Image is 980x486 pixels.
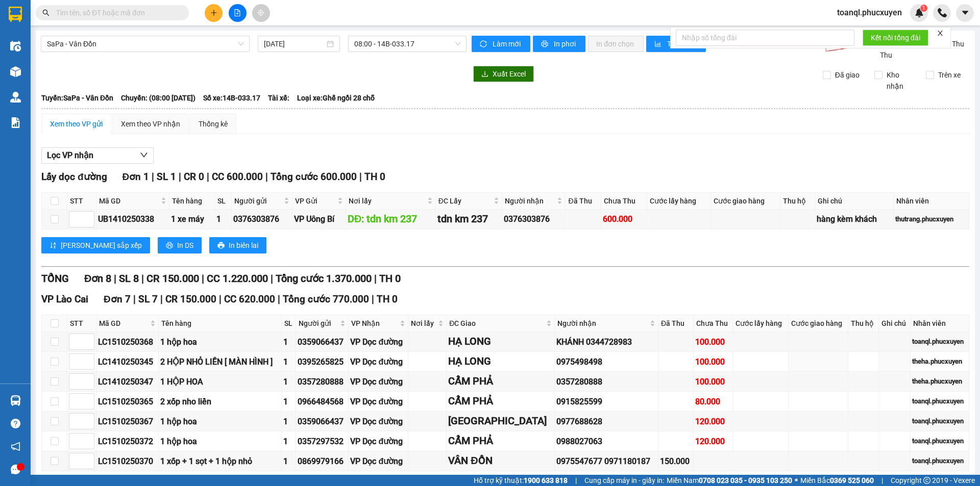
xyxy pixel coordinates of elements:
[350,415,406,428] div: VP Dọc đường
[359,171,362,183] span: |
[350,355,406,368] div: VP Dọc đường
[276,272,372,285] span: Tổng cước 1.370.000
[61,240,142,251] span: [PERSON_NAME] sắp xếp
[157,171,176,183] span: SL 1
[556,435,656,448] div: 0988027063
[98,213,167,225] div: UB1410250338
[216,213,230,225] div: 1
[96,412,159,431] td: LC1510250367
[11,442,20,451] span: notification
[676,30,854,46] input: Nhập số tổng đài
[159,315,282,332] th: Tên hàng
[603,213,645,225] div: 600.000
[177,240,193,251] span: In DS
[212,171,263,183] span: CC 600.000
[41,293,88,305] span: VP Lào Cai
[202,272,204,285] span: |
[234,9,241,16] span: file-add
[298,435,347,448] div: 0357297532
[863,30,928,46] button: Kết nối tổng đài
[257,9,264,16] span: aim
[922,5,925,12] span: 1
[271,171,357,183] span: Tổng cước 600.000
[98,336,157,348] div: LC1510250368
[158,237,202,253] button: printerIn DS
[229,4,247,22] button: file-add
[556,395,656,408] div: 0915825599
[283,395,295,408] div: 1
[349,392,408,412] td: VP Dọc đường
[711,193,780,210] th: Cước giao hàng
[10,92,21,103] img: warehouse-icon
[879,315,911,332] th: Ghi chú
[556,355,656,368] div: 0975498498
[354,36,460,52] span: 08:00 - 14B-033.17
[41,171,107,183] span: Lấy dọc đường
[448,433,553,449] div: CẨM PHẢ
[84,272,111,285] span: Đơn 8
[99,195,159,207] span: Mã GD
[699,476,792,484] strong: 0708 023 035 - 0935 103 250
[298,375,347,388] div: 0357280888
[283,336,295,348] div: 1
[695,415,731,428] div: 120.000
[98,395,157,408] div: LC1510250365
[695,336,731,348] div: 100.000
[695,355,731,368] div: 100.000
[831,69,864,81] span: Đã giao
[911,315,969,332] th: Nhân viên
[349,412,408,431] td: VP Dọc đường
[448,373,553,389] div: CẨM PHẢ
[41,237,150,253] button: sort-ascending[PERSON_NAME] sắp xếp
[695,395,731,408] div: 80.000
[505,195,555,207] span: Người nhận
[437,211,500,227] div: tdn km 237
[449,318,544,329] span: ĐC Giao
[96,352,159,372] td: LC1410250345
[184,171,204,183] span: CR 0
[588,36,644,52] button: In đơn chọn
[556,415,656,428] div: 0977688628
[524,476,568,484] strong: 1900 633 818
[278,293,280,305] span: |
[557,318,648,329] span: Người nhận
[10,117,21,128] img: solution-icon
[283,355,295,368] div: 1
[829,6,910,19] span: toanql.phucxuyen
[169,193,214,210] th: Tên hàng
[575,475,577,486] span: |
[533,36,585,52] button: printerIn phơi
[99,318,148,329] span: Mã GD
[96,332,159,352] td: LC1510250368
[584,475,664,486] span: Cung cấp máy in - giấy in:
[215,193,232,210] th: SL
[298,455,347,468] div: 0869979166
[209,237,266,253] button: printerIn biên lai
[141,272,144,285] span: |
[493,68,526,80] span: Xuất Excel
[348,211,434,227] div: DĐ: tdn km 237
[56,7,177,18] input: Tìm tên, số ĐT hoặc mã đơn
[349,195,425,207] span: Nơi lấy
[374,272,377,285] span: |
[694,315,733,332] th: Chưa Thu
[654,40,663,48] span: bar-chart
[98,375,157,388] div: LC1410250347
[47,149,93,162] span: Lọc VP nhận
[871,32,920,43] span: Kết nối tổng đài
[264,38,325,49] input: 15/10/2025
[349,352,408,372] td: VP Dọc đường
[268,92,289,104] span: Tài xế:
[11,465,20,474] span: message
[98,355,157,368] div: LC1410250345
[895,214,967,224] div: thutrang.phucxuyen
[96,372,159,392] td: LC1410250347
[780,193,816,210] th: Thu hộ
[298,415,347,428] div: 0359066437
[138,293,158,305] span: SL 7
[294,213,344,225] div: VP Uông Bí
[41,94,113,102] b: Tuyến: SaPa - Vân Đồn
[934,69,965,81] span: Trên xe
[956,4,974,22] button: caret-down
[271,272,273,285] span: |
